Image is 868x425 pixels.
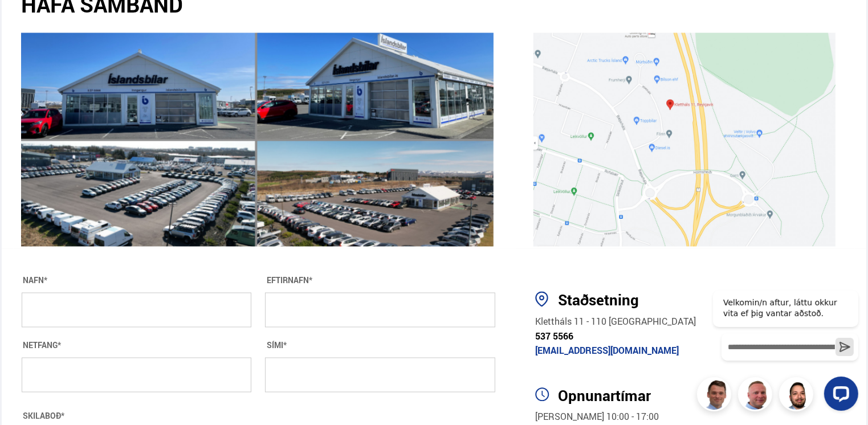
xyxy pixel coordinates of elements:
[535,387,549,402] img: 5L2kbIWUWlfci3BR.svg
[558,387,846,404] h3: Opnunartímar
[265,276,495,285] div: EFTIRNAFN*
[699,379,733,413] img: FbJEzSuNWCJXmdc-.webp
[535,316,696,328] a: Klettháls 11 - 110 [GEOGRAPHIC_DATA]
[535,330,573,343] a: 537 5566
[265,341,495,350] div: SÍMI*
[22,276,252,285] div: NAFN*
[22,341,252,350] div: NETFANG*
[704,270,863,420] iframe: LiveChat chat widget
[21,33,494,247] img: zbR9Zwhy8qcY8p2N.png
[533,33,835,247] img: 1RuqvkYfbre_JAo3.jpg
[535,292,548,307] img: pw9sMCDar5Ii6RG5.svg
[22,412,496,421] div: SKILABOÐ*
[558,292,846,309] div: Staðsetning
[535,345,679,357] a: [EMAIL_ADDRESS][DOMAIN_NAME]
